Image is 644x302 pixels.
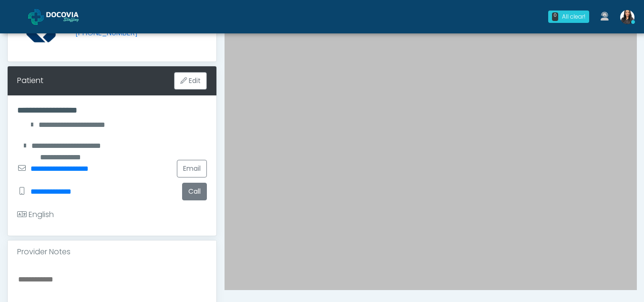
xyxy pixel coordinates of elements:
[17,75,43,86] div: Patient
[8,240,216,263] div: Provider Notes
[17,209,54,220] div: English
[28,9,44,25] img: Docovia
[182,183,207,200] button: Call
[562,12,585,21] div: All clear!
[174,72,207,90] button: Edit
[177,160,207,177] a: Email
[620,10,634,24] img: Viral Patel
[542,7,595,27] a: 0 All clear!
[552,12,558,21] div: 0
[28,1,94,32] a: Docovia
[46,12,94,21] img: Docovia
